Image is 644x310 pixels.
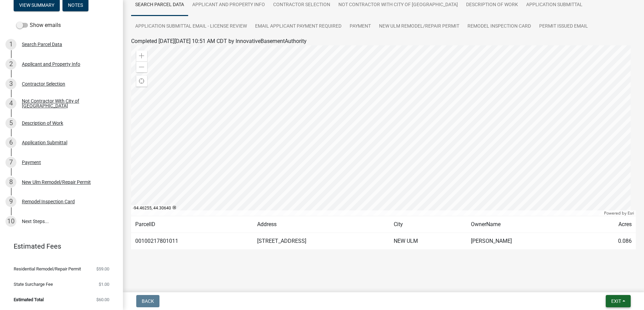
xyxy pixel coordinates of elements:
span: $60.00 [96,297,109,302]
td: 00100217801011 [131,233,253,250]
td: ParcelID [131,216,253,233]
td: [STREET_ADDRESS] [253,233,390,250]
div: Applicant and Property Info [22,62,80,67]
div: Payment [22,160,41,165]
div: Not Contractor With City of [GEOGRAPHIC_DATA] [22,99,112,108]
span: Completed [DATE][DATE] 10:51 AM CDT by InnovativeBasementAuthority [131,38,307,44]
span: Residential Remodel/Repair Permit [14,267,81,271]
td: NEW ULM [390,233,467,250]
a: Payment [346,16,375,38]
a: Application Submittal Email - License Review [131,16,251,38]
div: Description of Work [22,121,63,126]
a: Remodel Inspection Card [463,16,535,38]
a: Permit Issued Email [535,16,592,38]
div: Remodel Inspection Card [22,199,75,204]
div: 9 [5,196,16,207]
div: 3 [5,78,16,89]
td: OwnerName [467,216,584,233]
label: Show emails [16,21,61,29]
div: 8 [5,177,16,188]
td: [PERSON_NAME] [467,233,584,250]
a: Esri [628,211,634,216]
td: Address [253,216,390,233]
span: $59.00 [96,267,109,271]
td: 0.086 [584,233,636,250]
a: New Ulm Remodel/Repair Permit [375,16,463,38]
div: Contractor Selection [22,82,65,86]
button: Back [136,295,159,307]
div: Zoom out [136,61,147,72]
div: Find my location [136,76,147,87]
span: $1.00 [99,282,109,286]
div: 4 [5,98,16,109]
div: New Ulm Remodel/Repair Permit [22,180,91,184]
a: Estimated Fees [5,239,112,253]
div: 2 [5,59,16,70]
span: Back [142,298,154,304]
div: 10 [5,216,16,227]
div: Powered by [602,210,636,216]
span: State Surcharge Fee [14,282,53,286]
span: Estimated Total [14,297,44,302]
td: Acres [584,216,636,233]
div: Search Parcel Data [22,42,62,47]
div: 5 [5,118,16,129]
button: Exit [606,295,631,307]
div: 1 [5,39,16,50]
wm-modal-confirm: Summary [14,3,60,8]
div: 7 [5,157,16,168]
wm-modal-confirm: Notes [62,3,88,8]
div: 6 [5,137,16,148]
td: City [390,216,467,233]
div: Application Submittal [22,140,67,145]
a: Email Applicant Payment Required [251,16,346,38]
div: Zoom in [136,50,147,61]
span: Exit [611,298,621,304]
